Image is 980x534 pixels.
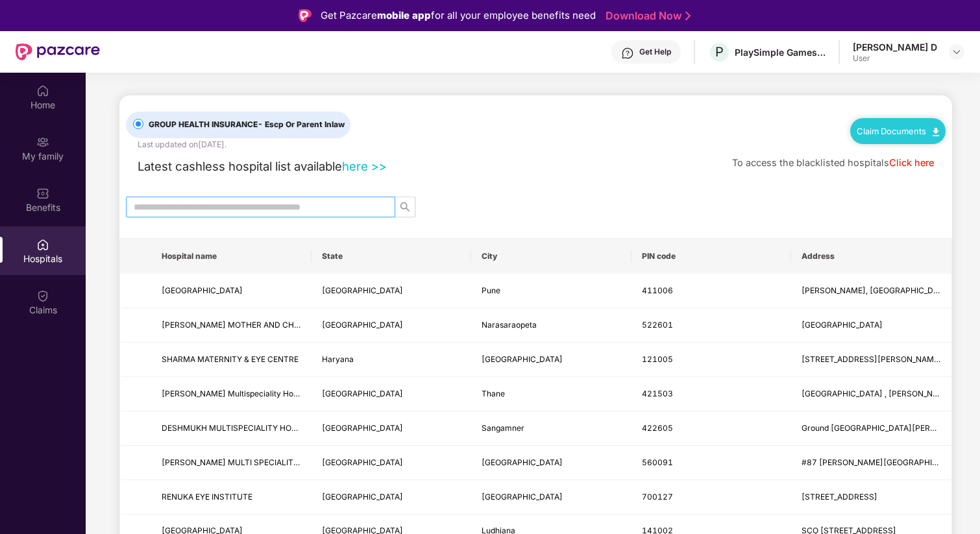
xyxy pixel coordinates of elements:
span: Hospital name [162,251,301,261]
td: Maharashtra [312,411,472,446]
a: Click here [889,157,934,169]
td: West Bengal [312,480,472,515]
a: here >> [342,159,387,173]
span: GROUP HEALTH INSURANCE [143,119,350,131]
span: 522601 [642,320,673,330]
td: 1st Floor Vasthu Arcade Building , Swami Samarth Chowk [791,377,951,411]
span: RENUKA EYE INSTITUTE [162,492,252,502]
td: Faridabad [471,343,631,377]
th: Address [791,239,951,274]
span: [PERSON_NAME] Multispeciality Hospital [162,389,313,398]
span: [GEOGRAPHIC_DATA] [322,285,403,295]
span: [GEOGRAPHIC_DATA] [162,285,243,295]
span: [GEOGRAPHIC_DATA] [482,457,563,467]
span: 422605 [642,423,673,433]
img: New Pazcare Logo [16,43,100,60]
span: Thane [482,389,505,398]
img: svg+xml;base64,PHN2ZyBpZD0iQmVuZWZpdHMiIHhtbG5zPSJodHRwOi8vd3d3LnczLm9yZy8yMDAwL3N2ZyIgd2lkdGg9Ij... [36,187,49,200]
span: Sangamner [482,423,524,433]
span: [PERSON_NAME] MULTI SPECIALITY HOSPITAL [162,457,339,467]
td: SHANTHA MULTI SPECIALITY HOSPITAL [151,446,312,480]
th: State [312,239,472,274]
span: Pune [482,285,500,295]
span: SHARMA MATERNITY & EYE CENTRE [162,354,299,364]
span: P [715,44,724,60]
img: svg+xml;base64,PHN2ZyB3aWR0aD0iMjAiIGhlaWdodD0iMjAiIHZpZXdCb3g9IjAgMCAyMCAyMCIgZmlsbD0ibm9uZSIgeG... [36,136,49,149]
th: City [471,239,631,274]
span: [GEOGRAPHIC_DATA] [322,320,403,330]
span: search [395,202,415,212]
td: Pune [471,274,631,308]
span: [GEOGRAPHIC_DATA] [322,389,403,398]
td: SHARMA MATERNITY & EYE CENTRE [151,343,312,377]
td: Thane [471,377,631,411]
button: search [395,197,415,217]
div: Get Help [639,47,671,57]
th: Hospital name [151,239,312,274]
td: House No 94 , New Indusrial Town, Deep Chand Bhartia Marg [791,343,951,377]
span: 411006 [642,285,673,295]
img: svg+xml;base64,PHN2ZyBpZD0iSGVscC0zMngzMiIgeG1sbnM9Imh0dHA6Ly93d3cudzMub3JnLzIwMDAvc3ZnIiB3aWR0aD... [621,47,634,60]
td: Siddharth Mension, Pune Nagar Road, Opp Agakhan Palace [791,274,951,308]
td: Bangalore [471,446,631,480]
span: [PERSON_NAME] MOTHER AND CHILD HOSPITAL [162,320,347,330]
span: To access the blacklisted hospitals [732,157,889,169]
td: Maharashtra [312,274,472,308]
td: Sangamner [471,411,631,446]
img: svg+xml;base64,PHN2ZyBpZD0iQ2xhaW0iIHhtbG5zPSJodHRwOi8vd3d3LnczLm9yZy8yMDAwL3N2ZyIgd2lkdGg9IjIwIi... [36,289,49,302]
td: Ground Floor Visawa Building, Pune Nashik Highway [791,411,951,446]
span: 560091 [642,457,673,467]
td: Siddhivinayak Multispeciality Hospital [151,377,312,411]
div: [PERSON_NAME] D [853,41,937,53]
span: Address [802,251,941,261]
span: [GEOGRAPHIC_DATA] [482,492,563,502]
img: svg+xml;base64,PHN2ZyBpZD0iRHJvcGRvd24tMzJ4MzIiIHhtbG5zPSJodHRwOi8vd3d3LnczLm9yZy8yMDAwL3N2ZyIgd2... [951,47,962,57]
span: [GEOGRAPHIC_DATA] [482,354,563,364]
img: svg+xml;base64,PHN2ZyBpZD0iSG9tZSIgeG1sbnM9Imh0dHA6Ly93d3cudzMub3JnLzIwMDAvc3ZnIiB3aWR0aD0iMjAiIG... [36,84,49,97]
td: Narasaraopeta [471,308,631,343]
span: 421503 [642,389,673,398]
span: 700127 [642,492,673,502]
span: [GEOGRAPHIC_DATA] [322,492,403,502]
div: User [853,53,937,64]
td: SHREE HOSPITAL [151,274,312,308]
span: [STREET_ADDRESS][PERSON_NAME] [802,354,942,364]
div: Last updated on [DATE] . [138,138,227,151]
span: Haryana [322,354,354,364]
th: PIN code [631,239,792,274]
td: Kolkata [471,480,631,515]
span: - Escp Or Parent Inlaw [258,119,345,129]
span: [GEOGRAPHIC_DATA] [322,423,403,433]
td: RENUKA EYE INSTITUTE [151,480,312,515]
span: DESHMUKH MULTISPECIALITY HOSPITAL [162,423,318,433]
td: Andhra Pradesh [312,308,472,343]
span: [GEOGRAPHIC_DATA] [322,457,403,467]
td: #87 VENKATESHWARA COMPLEX B.E.L.LAYOUT, 1ST STAGE, MAGADI MAIN ROAD [791,446,951,480]
td: 25/3 Rathtala, Jessore Road south [791,480,951,515]
a: Download Now [606,9,687,23]
img: Stroke [685,9,691,23]
span: Ground [GEOGRAPHIC_DATA][PERSON_NAME] [802,423,976,433]
td: Karnataka [312,446,472,480]
span: [GEOGRAPHIC_DATA] [802,320,883,330]
span: [STREET_ADDRESS] [802,492,877,502]
a: Claim Documents [857,126,939,136]
span: [GEOGRAPHIC_DATA] , [PERSON_NAME] [802,389,953,398]
span: 121005 [642,354,673,364]
strong: mobile app [377,9,431,21]
td: DESHMUKH MULTISPECIALITY HOSPITAL [151,411,312,446]
td: Haryana [312,343,472,377]
span: Narasaraopeta [482,320,537,330]
td: Maharashtra [312,377,472,411]
img: Logo [299,9,312,22]
img: svg+xml;base64,PHN2ZyB4bWxucz0iaHR0cDovL3d3dy53My5vcmcvMjAwMC9zdmciIHdpZHRoPSIxMC40IiBoZWlnaHQ9Ij... [933,128,939,136]
img: svg+xml;base64,PHN2ZyBpZD0iSG9zcGl0YWxzIiB4bWxucz0iaHR0cDovL3d3dy53My5vcmcvMjAwMC9zdmciIHdpZHRoPS... [36,238,49,251]
td: Palnadu Road, Beside Municiple Library [791,308,951,343]
span: Latest cashless hospital list available [138,159,342,173]
td: SRI SRINIVASA MOTHER AND CHILD HOSPITAL [151,308,312,343]
div: Get Pazcare for all your employee benefits need [321,8,596,23]
div: PlaySimple Games Private Limited [735,46,826,58]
